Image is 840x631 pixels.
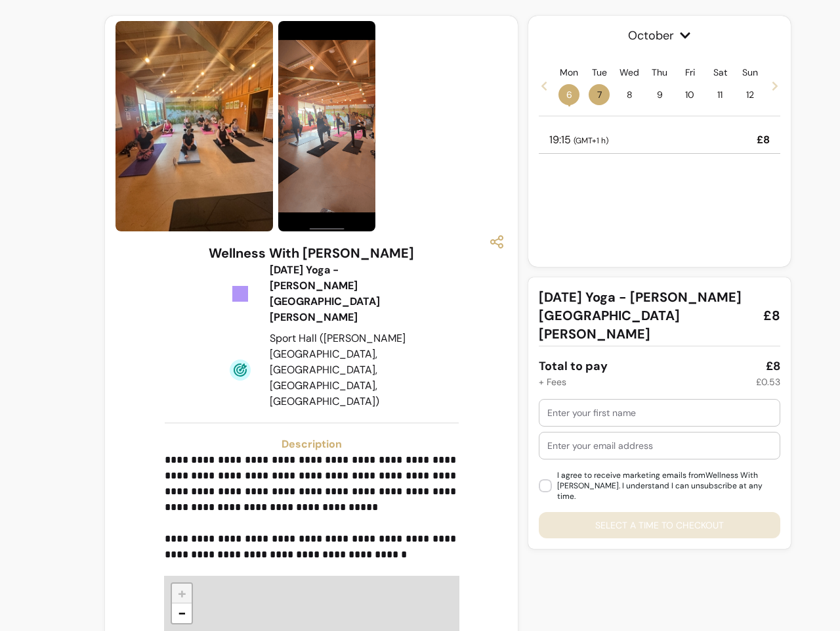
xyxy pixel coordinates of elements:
span: £8 [763,306,780,325]
span: October [539,26,780,45]
input: Enter your email address [547,439,772,452]
div: £8 [766,357,780,375]
span: 11 [709,84,730,105]
span: • [568,99,571,112]
p: Mon [560,66,578,79]
span: 9 [649,84,670,105]
h3: Description [165,436,459,452]
span: + [178,584,186,603]
p: Tue [592,66,607,79]
div: Total to pay [539,357,608,375]
div: + Fees [539,375,566,388]
img: Tickets Icon [230,283,251,304]
a: Zoom in [172,584,192,603]
input: Enter your first name [547,406,772,419]
h3: Wellness With [PERSON_NAME] [209,244,414,262]
p: Fri [685,66,695,79]
p: £8 [757,132,770,148]
a: Zoom out [172,603,192,623]
span: [DATE] Yoga - [PERSON_NAME][GEOGRAPHIC_DATA][PERSON_NAME] [539,288,753,343]
span: 8 [619,84,640,105]
div: [DATE] Yoga - [PERSON_NAME][GEOGRAPHIC_DATA][PERSON_NAME] [270,262,407,325]
div: £0.53 [756,375,780,388]
span: − [178,603,186,622]
p: Wed [619,66,639,79]
p: Sat [713,66,727,79]
span: 6 [558,84,579,105]
img: https://d3pz9znudhj10h.cloudfront.net/f2c471b1-bf13-483a-9fff-18ee66536664 [278,21,375,231]
span: 12 [740,84,761,105]
span: ( GMT+1 h ) [574,135,608,146]
div: Sport Hall ([PERSON_NAME][GEOGRAPHIC_DATA], [GEOGRAPHIC_DATA], [GEOGRAPHIC_DATA], [GEOGRAPHIC_DATA]) [270,331,407,409]
span: 7 [589,84,610,105]
span: 10 [679,84,700,105]
p: Sun [742,66,758,79]
img: https://d3pz9znudhj10h.cloudfront.net/c74e0076-5d23-462a-b9b2-def0f7f34900 [115,21,273,231]
p: 19:15 [549,132,608,148]
p: Thu [652,66,667,79]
